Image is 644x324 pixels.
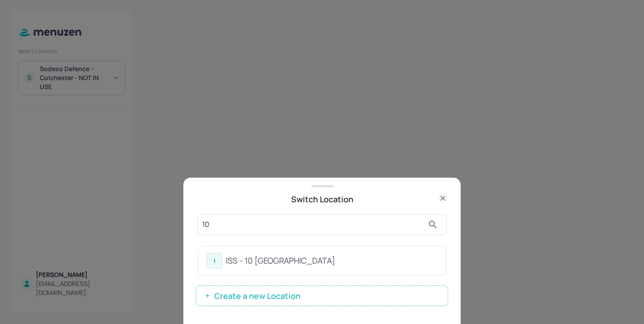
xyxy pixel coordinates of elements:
button: search [424,216,442,234]
div: Switch Location [196,193,448,205]
div: ISS - 10 [GEOGRAPHIC_DATA] [226,255,437,267]
span: Create a new Location [210,291,305,300]
div: I [207,253,222,269]
input: Search location [202,217,424,232]
button: Create a new Location [196,286,448,306]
